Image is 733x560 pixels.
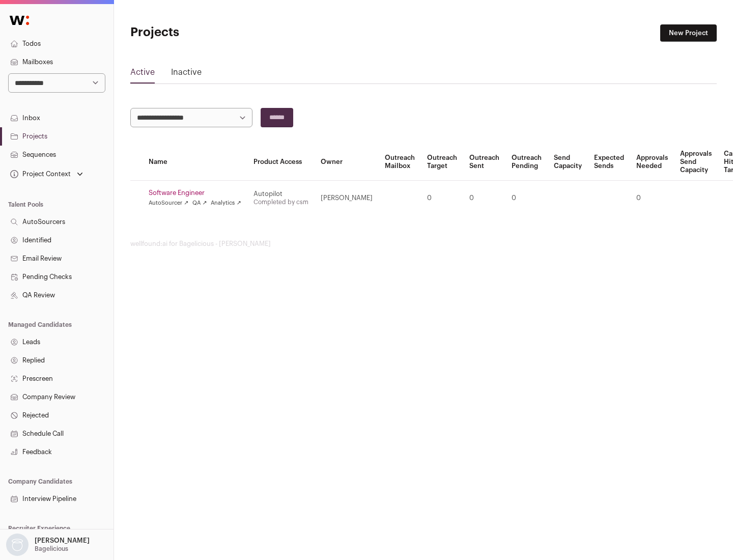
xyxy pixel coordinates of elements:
[253,199,308,205] a: Completed by csm
[8,170,71,178] div: Project Context
[211,199,241,207] a: Analytics ↗
[35,537,90,545] p: [PERSON_NAME]
[8,167,85,181] button: Open dropdown
[130,24,326,41] h1: Projects
[253,190,308,198] div: Autopilot
[247,144,315,181] th: Product Access
[463,181,505,216] td: 0
[630,181,674,216] td: 0
[463,144,505,181] th: Outreach Sent
[421,181,463,216] td: 0
[4,10,35,31] img: Wellfound
[130,240,717,248] footer: wellfound:ai for Bagelicious - [PERSON_NAME]
[674,144,718,181] th: Approvals Send Capacity
[130,66,155,82] a: Active
[660,24,717,42] a: New Project
[6,534,29,556] img: nopic.png
[421,144,463,181] th: Outreach Target
[149,189,241,197] a: Software Engineer
[630,144,674,181] th: Approvals Needed
[379,144,421,181] th: Outreach Mailbox
[505,144,548,181] th: Outreach Pending
[505,181,548,216] td: 0
[315,181,379,216] td: [PERSON_NAME]
[192,199,207,207] a: QA ↗
[4,534,92,556] button: Open dropdown
[171,66,202,82] a: Inactive
[548,144,588,181] th: Send Capacity
[35,545,68,553] p: Bagelicious
[588,144,630,181] th: Expected Sends
[149,199,188,207] a: AutoSourcer ↗
[315,144,379,181] th: Owner
[143,144,247,181] th: Name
